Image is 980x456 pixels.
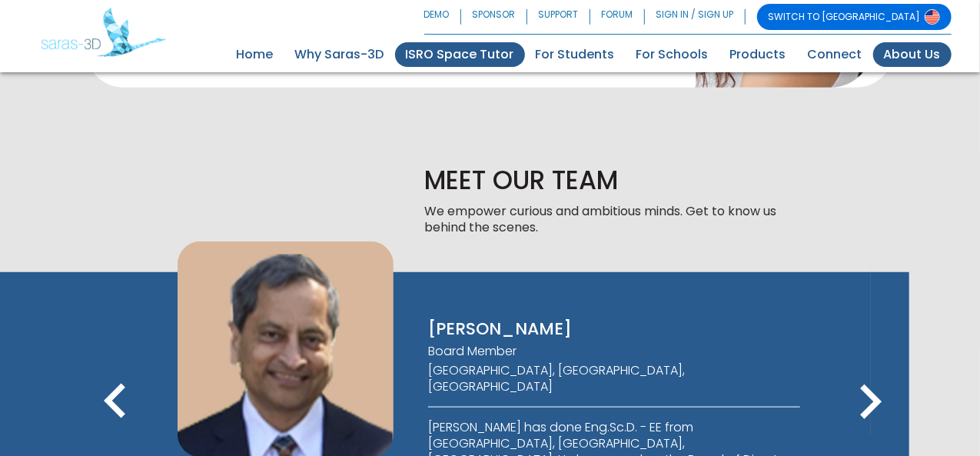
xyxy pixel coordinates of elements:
[81,424,150,441] span: Previous
[428,344,800,360] p: Board Member
[284,42,395,67] a: Why Saras-3D
[590,4,645,30] a: FORUM
[425,165,786,198] p: MEET OUR TEAM
[757,4,952,30] a: SWITCH TO [GEOGRAPHIC_DATA]
[626,42,719,67] a: For Schools
[428,318,800,341] p: [PERSON_NAME]
[836,368,905,437] i: keyboard_arrow_right
[836,424,905,441] span: Next
[797,42,873,67] a: Connect
[525,42,626,67] a: For Students
[424,4,461,30] a: DEMO
[645,4,746,30] a: SIGN IN / SIGN UP
[226,42,284,67] a: Home
[81,368,150,437] i: keyboard_arrow_left
[41,8,166,57] img: Saras 3D
[527,4,590,30] a: SUPPORT
[873,42,952,67] a: About Us
[925,9,940,25] img: Switch to USA
[461,4,527,30] a: SPONSOR
[719,42,797,67] a: Products
[425,204,786,236] p: We empower curious and ambitious minds. Get to know us behind the scenes.
[395,42,525,67] a: ISRO Space Tutor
